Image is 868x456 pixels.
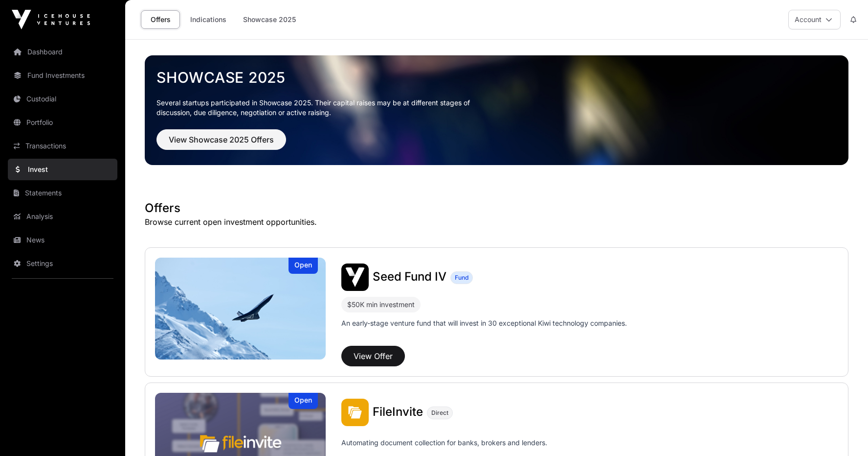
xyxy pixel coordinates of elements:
div: Open [289,258,318,274]
img: FileInvite [341,399,369,426]
span: FileInvite [373,405,423,419]
a: Invest [8,159,117,180]
img: Showcase 2025 [145,55,848,165]
a: Showcase 2025 [156,69,837,86]
a: Fund Investments [8,65,117,86]
a: Seed Fund IV [373,271,446,284]
a: Settings [8,253,117,274]
a: Offers [141,10,180,29]
button: Account [788,10,841,29]
a: Custodial [8,88,117,110]
p: Browse current open investment opportunities. [145,216,848,228]
img: Seed Fund IV [155,258,326,360]
img: Icehouse Ventures Logo [12,10,90,29]
a: News [8,229,117,251]
a: FileInvite [373,406,423,419]
p: Several startups participated in Showcase 2025. Their capital raises may be at different stages o... [156,98,485,118]
img: Seed Fund IV [341,264,369,291]
a: Analysis [8,206,117,227]
a: View Showcase 2025 Offers [156,139,286,149]
span: Seed Fund IV [373,269,446,284]
span: View Showcase 2025 Offers [169,134,274,145]
a: Showcase 2025 [237,10,302,29]
p: An early-stage venture fund that will invest in 30 exceptional Kiwi technology companies. [341,318,627,328]
h1: Offers [145,200,848,216]
a: Transactions [8,135,117,157]
span: Fund [455,274,468,282]
a: Portfolio [8,112,117,133]
a: Seed Fund IVOpen [155,258,326,360]
div: $50K min investment [347,299,415,311]
div: Open [289,393,318,409]
button: View Offer [341,346,405,366]
div: $50K min investment [341,297,421,312]
button: View Showcase 2025 Offers [156,129,286,150]
a: Indications [184,10,233,29]
a: Statements [8,182,117,204]
a: Dashboard [8,41,117,63]
iframe: Chat Widget [819,409,868,456]
span: Direct [431,409,448,417]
